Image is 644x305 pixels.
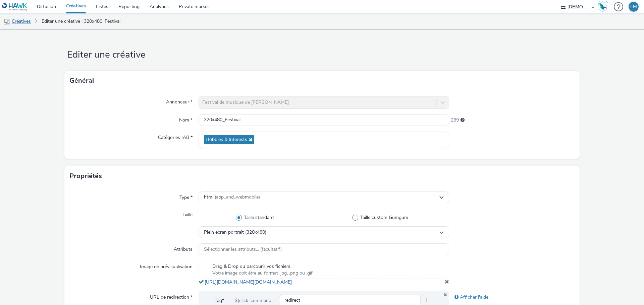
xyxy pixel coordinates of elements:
[360,214,408,221] span: Taille custom Gumgum
[598,1,610,12] a: Hawk Academy
[199,114,449,126] input: Nom
[212,263,313,270] span: Drag & Drop ou parcourir vos fichiers.
[176,114,195,124] label: Nom *
[215,194,260,200] span: (app_and_webmobile)
[155,132,195,141] label: Catégories IAB *
[163,96,195,105] label: Annonceur *
[147,291,195,301] label: URL de redirection *
[204,247,282,252] span: Sélectionner les attributs... (facultatif)
[171,243,195,253] label: Attributs
[204,195,260,200] span: html
[3,18,10,25] img: mobile
[69,171,102,181] h3: Propriétés
[180,209,195,218] label: Taille
[2,3,28,11] img: undefined Logo
[69,76,94,86] h3: Général
[205,279,294,285] a: [URL][DOMAIN_NAME][DOMAIN_NAME]
[449,291,575,303] div: Afficher l'aide
[177,192,195,201] label: Type *
[244,214,274,221] span: Taille standard
[206,137,247,143] span: Hobbies & Interests
[204,230,266,235] span: Plein écran portrait (320x480)
[598,1,608,12] img: Hawk Academy
[451,117,459,124] span: 239
[630,2,637,12] div: FM
[64,49,580,61] h1: Editer une créative
[137,261,195,270] label: Image de prévisualisation
[461,117,465,124] div: 255 caractères maximum
[38,13,124,29] a: Editer une créative : 320x480_Festival
[212,270,313,277] span: Votre image doit être au format .jpg, .png ou .gif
